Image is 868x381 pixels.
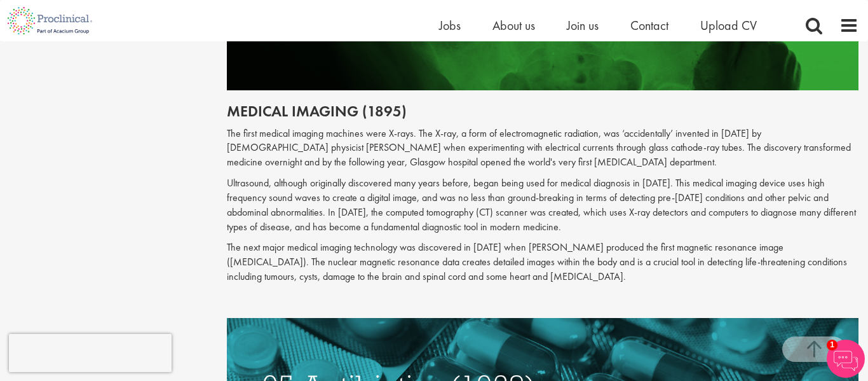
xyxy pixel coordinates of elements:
p: The next major medical imaging technology was discovered in [DATE] when [PERSON_NAME] produced th... [227,240,859,284]
p: The first medical imaging machines were X-rays. The X-ray, a form of electromagnetic radiation, w... [227,127,859,170]
a: Upload CV [700,17,757,34]
a: About us [492,17,535,34]
h2: Medical imaging (1895) [227,103,859,120]
a: Join us [567,17,599,34]
span: 1 [827,340,837,350]
a: Jobs [439,17,461,34]
p: Ultrasound, although originally discovered many years before, began being used for medical diagno... [227,176,859,234]
a: Contact [630,17,668,34]
img: Chatbot [827,340,865,378]
iframe: reCAPTCHA [9,334,172,372]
